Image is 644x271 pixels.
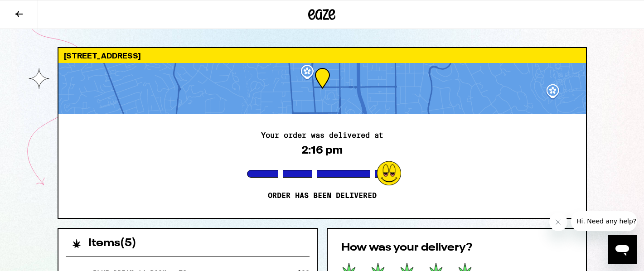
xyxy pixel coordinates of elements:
[608,235,637,264] iframe: Button to launch messaging window
[88,238,136,249] h2: Items ( 5 )
[301,144,343,156] div: 2:16 pm
[58,48,586,63] div: [STREET_ADDRESS]
[261,132,383,139] h2: Your order was delivered at
[268,191,377,200] p: Order has been delivered
[341,242,572,253] h2: How was your delivery?
[571,211,637,231] iframe: Message from company
[549,213,567,231] iframe: Close message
